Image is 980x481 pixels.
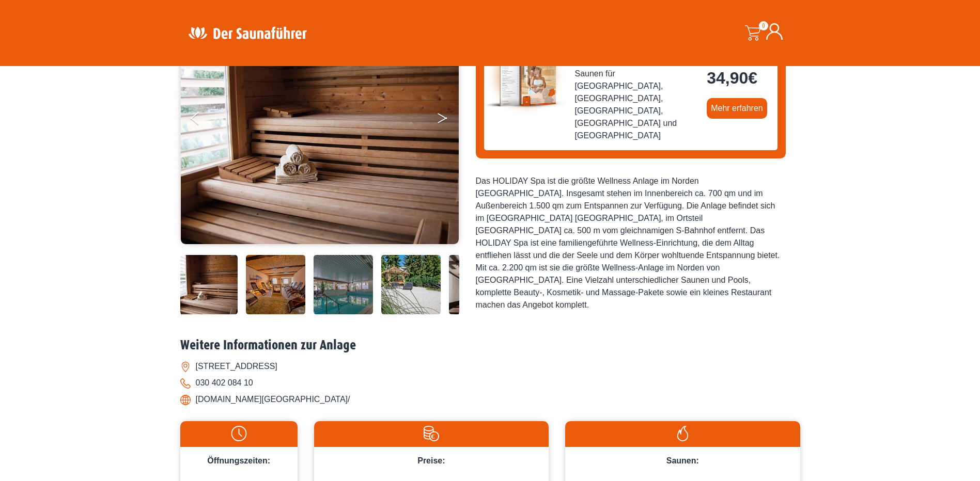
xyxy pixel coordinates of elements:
bdi: 34,90 [707,69,757,87]
button: Next [437,107,462,133]
button: Previous [191,107,216,133]
span: Öffnungszeiten: [207,456,270,465]
li: [DOMAIN_NAME][GEOGRAPHIC_DATA]/ [180,391,800,408]
img: der-saunafuehrer-2025-ost.jpg [484,35,567,117]
img: Preise-weiss.svg [319,426,543,441]
img: Flamme-weiss.svg [570,426,795,441]
li: 030 402 084 10 [180,375,800,391]
img: Uhr-weiss.svg [185,426,292,441]
div: Das HOLIDAY Spa ist die größte Wellness Anlage im Norden [GEOGRAPHIC_DATA]. Insgesamt stehen im I... [476,175,786,311]
h2: Weitere Informationen zur Anlage [180,338,800,354]
span: 0 [759,21,768,30]
span: Preise: [417,456,445,465]
a: Mehr erfahren [707,98,767,119]
span: € [748,69,757,87]
span: Saunaführer Ost 2025/2026 - mit mehr als 50 der beliebtesten Saunen für [GEOGRAPHIC_DATA], [GEOGR... [575,43,699,142]
span: Saunen: [666,456,699,465]
li: [STREET_ADDRESS] [180,358,800,375]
